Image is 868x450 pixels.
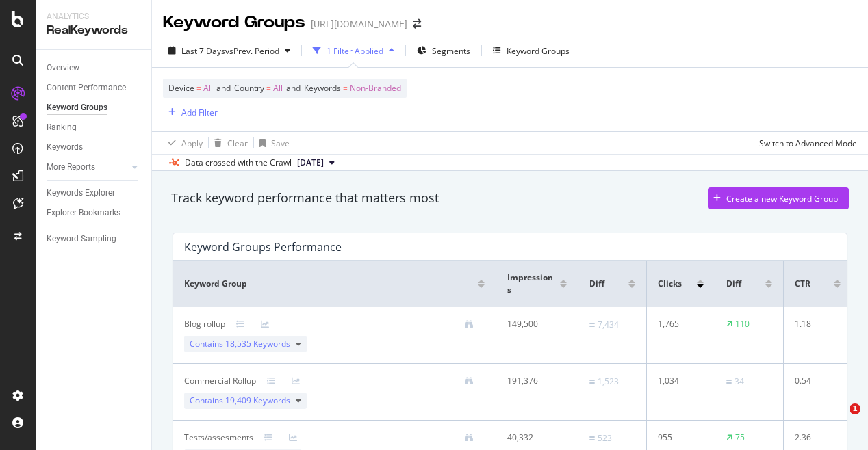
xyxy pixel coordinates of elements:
div: arrow-right-arrow-left [413,19,421,29]
span: Last 7 Days [181,45,225,57]
span: Device [168,82,194,94]
div: 191,376 [507,375,561,387]
a: Explorer Bookmarks [47,206,142,220]
span: 2025 Jul. 26th [297,157,324,169]
div: Blog rollup [184,318,225,330]
span: and [216,82,231,94]
span: Keywords [304,82,341,94]
button: Switch to Advanced Mode [754,132,857,154]
div: 34 [735,375,744,388]
span: 19,409 Keywords [225,395,290,406]
div: [URL][DOMAIN_NAME] [311,17,407,31]
button: Keyword Groups [487,40,575,62]
a: Overview [47,61,142,75]
span: CTR [795,278,810,290]
span: Diff [589,278,604,290]
span: Non-Branded [350,79,401,98]
div: Keyword Groups [507,45,570,57]
button: Add Filter [163,104,218,120]
span: = [196,82,201,94]
div: Data crossed with the Crawl [185,157,292,169]
span: 18,535 Keywords [225,338,290,349]
div: Keyword Groups [163,11,305,34]
div: Tests/assesments [184,432,253,444]
button: Clear [209,132,248,154]
div: Overview [47,61,79,75]
span: vs Prev. Period [225,45,279,57]
div: Analytics [47,11,140,23]
button: Create a new Keyword Group [708,187,849,209]
span: All [203,79,213,98]
div: Keywords [47,140,83,155]
a: Ranking [47,120,142,135]
div: 1,765 [658,318,699,330]
button: Apply [163,132,203,154]
div: Ranking [47,120,77,135]
button: Last 7 DaysvsPrev. Period [163,40,296,62]
span: Segments [432,45,470,57]
span: and [286,82,301,94]
a: Keywords Explorer [47,186,142,200]
div: 523 [598,432,612,445]
div: Keyword Groups Performance [184,240,342,254]
div: 955 [658,432,699,444]
img: Equal [589,323,595,327]
span: Diff [726,278,741,290]
span: Keyword Group [184,278,247,290]
div: Keyword Groups [47,101,107,115]
img: Equal [589,380,595,384]
div: RealKeywords [47,23,140,38]
div: 149,500 [507,318,561,330]
a: More Reports [47,160,128,174]
a: Keyword Groups [47,101,142,115]
div: More Reports [47,160,95,174]
div: Commercial Rollup [184,375,256,387]
span: = [266,82,271,94]
div: Create a new Keyword Group [726,193,838,204]
div: Explorer Bookmarks [47,206,120,220]
span: Contains [190,338,290,350]
span: Impressions [507,272,557,296]
div: 0.54 [795,375,836,387]
span: Country [234,82,264,94]
div: Save [271,137,290,149]
span: Clicks [658,278,682,290]
div: Add Filter [181,107,218,118]
div: Keywords Explorer [47,186,115,200]
img: Equal [726,380,732,384]
a: Keyword Sampling [47,232,142,246]
div: 75 [735,432,745,444]
div: 40,332 [507,432,561,444]
div: Switch to Advanced Mode [759,137,857,149]
div: Content Performance [47,81,126,95]
iframe: Intercom live chat [821,403,854,436]
a: Keywords [47,140,142,155]
div: Keyword Sampling [47,232,116,246]
div: 1,523 [598,375,619,388]
div: 110 [735,318,750,330]
span: Contains [190,395,290,407]
div: 7,434 [598,319,619,331]
span: = [343,82,348,94]
div: Track keyword performance that matters most [171,189,439,207]
div: Clear [227,137,248,149]
div: 2.36 [795,432,836,444]
button: [DATE] [292,155,340,171]
div: Apply [181,137,203,149]
button: Save [254,132,290,154]
div: 1.18 [795,318,836,330]
button: Segments [411,40,476,62]
span: 1 [850,403,860,414]
img: Equal [589,436,595,440]
div: 1,034 [658,375,699,387]
span: All [273,79,283,98]
div: 1 Filter Applied [327,45,383,57]
a: Content Performance [47,81,142,95]
button: 1 Filter Applied [307,40,400,62]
